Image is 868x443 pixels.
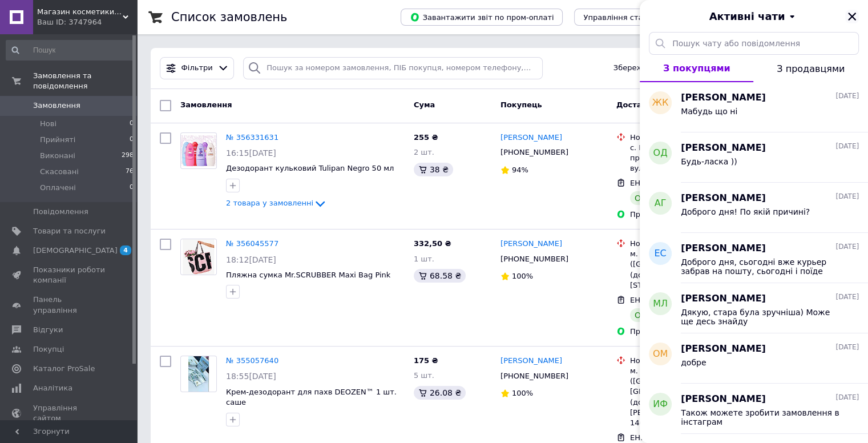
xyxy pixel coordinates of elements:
[226,133,278,142] a: № 356331631
[653,348,668,361] span: ОМ
[226,388,397,407] a: Крем-дезодорант для пахв DEOZEN™ 1 шт. саше
[130,135,134,145] span: 0
[414,133,438,142] span: 255 ₴
[630,433,711,442] span: ЕН: 20451216859786
[181,135,216,166] img: Фото товару
[226,239,278,248] a: № 356045577
[414,269,466,283] div: 68.58 ₴
[640,283,868,333] button: МЛ[PERSON_NAME][DATE]Дякую, стара була зручніша) Може ще десь знайду
[649,32,859,55] input: Пошук чату або повідомлення
[37,7,123,17] span: Магазин косметики «oks_shop.make»
[33,364,95,374] span: Каталог ProSale
[835,142,859,151] span: [DATE]
[33,100,80,111] span: Замовлення
[709,9,785,24] span: Активні чати
[672,9,836,24] button: Активні чати
[681,257,843,276] span: Доброго дня, сьогодні вже курьер забрав на пошту, сьогодні і поїде
[845,10,859,23] button: Закрити
[630,296,711,304] span: ЕН: 20451221326579
[835,343,859,352] span: [DATE]
[120,245,131,255] span: 4
[188,356,208,392] img: Фото товару
[653,147,667,160] span: ОД
[630,356,746,366] div: Нова Пошта
[33,265,106,285] span: Показники роботи компанії
[226,356,278,365] a: № 355057640
[835,192,859,202] span: [DATE]
[613,63,691,74] span: Збережені фільтри:
[498,252,571,267] div: [PHONE_NUMBER]
[654,247,666,260] span: ЕС
[498,145,571,160] div: [PHONE_NUMBER]
[414,255,434,263] span: 1 шт.
[630,239,746,249] div: Нова Пошта
[681,408,843,426] span: Також можете зробити замовлення в інстаграм
[498,369,571,384] div: [PHONE_NUMBER]
[630,132,746,143] div: Нова Пошта
[681,358,706,367] span: добре
[681,242,766,255] span: [PERSON_NAME]
[40,167,79,177] span: Скасовані
[640,233,868,283] button: ЕС[PERSON_NAME][DATE]Доброго дня, сьогодні вже курьер забрав на пошту, сьогодні і поїде
[33,226,106,236] span: Товари та послуги
[663,63,730,74] span: З покупцями
[835,242,859,252] span: [DATE]
[6,40,135,61] input: Пошук
[414,100,435,109] span: Cума
[630,366,746,428] div: м. [GEOGRAPHIC_DATA] ([GEOGRAPHIC_DATA], [GEOGRAPHIC_DATA].), №22 (до 30 кг): вул. [PERSON_NAME],...
[414,148,434,156] span: 2 шт.
[130,119,134,129] span: 0
[33,71,137,91] span: Замовлення та повідомлення
[512,272,533,280] span: 100%
[653,398,668,411] span: ИФ
[180,239,217,275] a: Фото товару
[777,63,845,74] span: З продавцями
[640,82,868,132] button: ЖК[PERSON_NAME][DATE]Мабудь що ні
[500,239,562,249] a: [PERSON_NAME]
[33,245,118,256] span: [DEMOGRAPHIC_DATA]
[33,325,63,335] span: Відгуки
[512,166,528,174] span: 94%
[33,344,64,355] span: Покупці
[616,100,701,109] span: Доставка та оплата
[681,393,766,406] span: [PERSON_NAME]
[640,384,868,434] button: ИФ[PERSON_NAME][DATE]Також можете зробити замовлення в інстаграм
[37,17,137,27] div: Ваш ID: 3747964
[574,9,680,26] button: Управління статусами
[681,157,737,166] span: Будь-ласка ))
[583,13,671,22] span: Управління статусами
[753,55,868,82] button: З продавцями
[226,164,394,172] a: Дезодорант кульковий Tulipan Negro 50 мл
[126,167,134,177] span: 76
[652,96,669,110] span: ЖК
[630,191,681,205] div: Отримано
[33,207,88,217] span: Повідомлення
[243,57,543,79] input: Пошук за номером замовлення, ПІБ покупця, номером телефону, Email, номером накладної
[180,132,217,169] a: Фото товару
[681,142,766,155] span: [PERSON_NAME]
[681,343,766,356] span: [PERSON_NAME]
[835,91,859,101] span: [DATE]
[630,210,746,220] div: Пром-оплата
[835,393,859,402] span: [DATE]
[414,163,453,176] div: 38 ₴
[33,295,106,315] span: Панель управління
[655,197,667,210] span: АГ
[226,271,390,279] a: Пляжна сумка Mr.SCRUBBER Maxi Bag Pink
[630,308,681,322] div: Отримано
[681,207,810,216] span: Доброго дня! По якій причині?
[130,183,134,193] span: 0
[181,63,213,74] span: Фільтри
[33,403,106,424] span: Управління сайтом
[640,55,753,82] button: З покупцями
[122,151,134,161] span: 298
[681,292,766,305] span: [PERSON_NAME]
[500,100,542,109] span: Покупець
[681,107,737,116] span: Мабудь що ні
[40,135,75,145] span: Прийняті
[171,10,287,24] h1: Список замовлень
[630,249,746,291] div: м. [GEOGRAPHIC_DATA] ([GEOGRAPHIC_DATA].), №11 (до 30 кг на одне місце): вул. [STREET_ADDRESS]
